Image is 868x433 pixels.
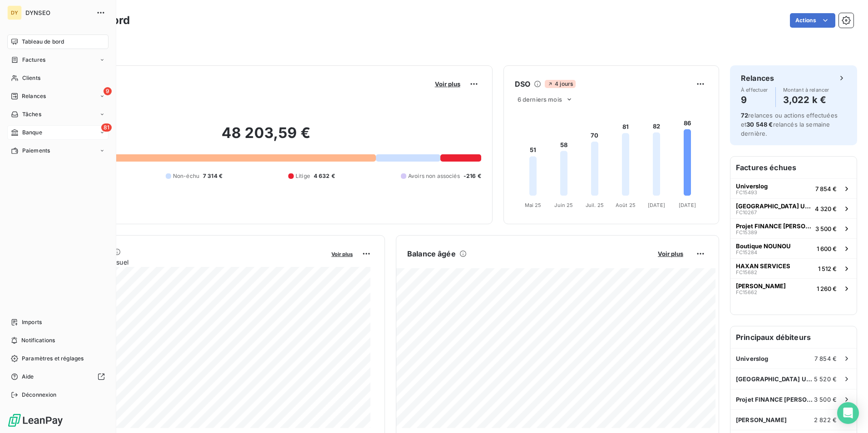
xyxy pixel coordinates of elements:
[7,413,64,428] img: Logo LeanPay
[814,355,837,362] span: 7 854 €
[736,396,814,403] span: Projet FINANCE [PERSON_NAME]
[741,73,774,84] h6: Relances
[658,250,683,257] span: Voir plus
[22,147,50,155] span: Paiements
[329,250,355,258] button: Voir plus
[741,112,748,119] span: 72
[815,225,837,232] span: 3 500 €
[736,250,757,255] span: FC15284
[22,373,34,381] span: Aide
[515,79,530,89] h6: DSO
[736,262,790,270] span: HAXAN SERVICES
[655,250,686,258] button: Voir plus
[736,290,757,295] span: FC15662
[22,92,46,100] span: Relances
[554,202,573,208] tspan: Juin 25
[815,185,837,192] span: 7 854 €
[464,172,481,180] span: -216 €
[22,74,40,82] span: Clients
[730,218,857,238] button: Projet FINANCE [PERSON_NAME]FC153893 500 €
[736,182,768,190] span: Universlog
[815,205,837,212] span: 4 320 €
[736,230,757,235] span: FC15389
[817,245,837,252] span: 1 600 €
[22,38,64,46] span: Tableau de bord
[101,123,112,132] span: 81
[814,375,837,383] span: 5 520 €
[730,238,857,258] button: Boutique NOUNOUFC152841 600 €
[736,355,769,362] span: Universlog
[432,80,463,88] button: Voir plus
[586,202,604,208] tspan: Juil. 25
[837,402,859,424] div: Open Intercom Messenger
[741,112,838,137] span: relances ou actions effectuées et relancés la semaine dernière.
[331,251,353,257] span: Voir plus
[648,202,665,208] tspan: [DATE]
[7,5,22,20] div: DY
[741,93,768,107] h4: 9
[730,178,857,198] button: UniverslogFC154937 854 €
[22,110,41,118] span: Tâches
[730,198,857,218] button: [GEOGRAPHIC_DATA] UPECFC102674 320 €
[736,190,757,195] span: FC15493
[814,416,837,423] span: 2 822 €
[51,257,325,267] span: Chiffre d'affaires mensuel
[817,285,837,292] span: 1 260 €
[104,87,112,95] span: 9
[51,124,481,151] h2: 48 203,59 €
[407,248,456,259] h6: Balance âgée
[408,172,460,180] span: Avoirs non associés
[22,354,84,363] span: Paramètres et réglages
[7,369,108,384] a: Aide
[22,391,57,399] span: Déconnexion
[818,265,837,272] span: 1 512 €
[21,336,55,344] span: Notifications
[736,242,791,250] span: Boutique NOUNOU
[746,121,773,128] span: 30 548 €
[736,210,757,215] span: FC10267
[736,375,814,383] span: [GEOGRAPHIC_DATA] UPEC
[616,202,636,208] tspan: Août 25
[736,202,811,210] span: [GEOGRAPHIC_DATA] UPEC
[736,416,787,423] span: [PERSON_NAME]
[203,172,222,180] span: 7 314 €
[518,96,562,103] span: 6 derniers mois
[730,258,857,278] button: HAXAN SERVICESFC156821 512 €
[22,318,42,326] span: Imports
[736,282,786,290] span: [PERSON_NAME]
[730,278,857,298] button: [PERSON_NAME]FC156621 260 €
[730,326,857,348] h6: Principaux débiteurs
[25,9,91,16] span: DYNSEO
[679,202,696,208] tspan: [DATE]
[814,396,837,403] span: 3 500 €
[435,80,460,88] span: Voir plus
[314,172,335,180] span: 4 632 €
[741,87,768,93] span: À effectuer
[524,202,541,208] tspan: Mai 25
[173,172,199,180] span: Non-échu
[22,128,42,137] span: Banque
[736,270,757,275] span: FC15682
[783,87,829,93] span: Montant à relancer
[22,56,45,64] span: Factures
[783,93,829,107] h4: 3,022 k €
[730,157,857,178] h6: Factures échues
[736,222,812,230] span: Projet FINANCE [PERSON_NAME]
[790,13,835,28] button: Actions
[545,80,576,88] span: 4 jours
[296,172,310,180] span: Litige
